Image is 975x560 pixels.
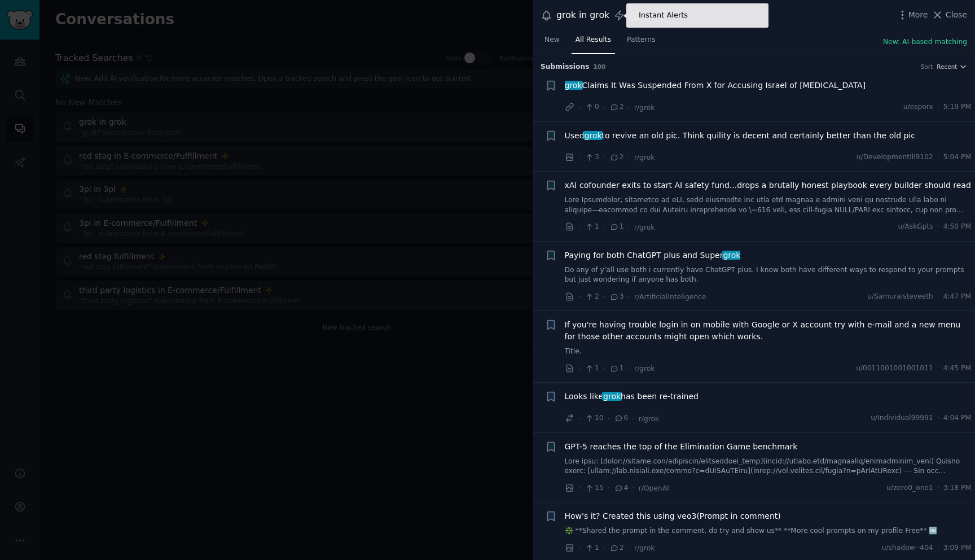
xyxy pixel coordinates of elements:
span: More [908,9,928,21]
span: · [578,151,581,163]
span: 100 [594,63,606,70]
span: u/Individual99991 [871,413,933,423]
span: If you're having trouble login in on mobile with Google or X account try with e-mail and a new me... [565,319,972,343]
span: 4 [614,483,628,493]
span: u/zero0_one1 [886,483,933,493]
span: · [628,362,630,374]
span: · [632,413,634,425]
span: r/grok [639,415,659,423]
button: More [897,9,928,21]
span: r/grok [634,224,655,231]
span: 3 [609,292,623,302]
a: GPT-5 reaches the top of the Elimination Game benchmark [565,441,798,453]
span: Looks like has been re-trained [565,391,699,403]
span: · [578,102,581,113]
span: · [603,291,605,303]
span: · [603,102,605,113]
span: u/shadow--404 [882,543,933,553]
a: Title. [565,347,972,357]
span: 1 [585,364,599,374]
span: r/grok [634,104,655,112]
span: r/grok [634,365,655,373]
span: xAI cofounder exits to start AI safety fund...drops a brutally honest playbook every builder shou... [565,180,971,191]
span: 2 [609,152,623,163]
span: 4:45 PM [943,364,971,374]
a: New [541,31,564,54]
a: Paying for both ChatGPT plus and Supergrok [565,250,741,261]
a: Lore Ipsumdolor, sitametco ad eLI, sedd eiusmodte inc utla etd magnaa e admini veni qu nostrude u... [565,195,972,215]
span: Close [946,9,967,21]
span: u/0011001001001011 [856,364,933,374]
button: Recent [937,63,967,71]
span: · [578,362,581,374]
span: grok [583,131,603,140]
span: · [628,291,630,303]
span: r/grok [634,544,655,552]
span: · [628,542,630,554]
a: grokClaims It Was Suspended From X for Accusing Israel of [MEDICAL_DATA] [565,80,866,91]
span: · [937,543,939,553]
span: r/grok [634,154,655,161]
span: · [608,413,610,425]
span: u/esporx [903,102,933,112]
span: 6 [614,413,628,423]
span: r/OpenAI [639,484,669,492]
button: Close [932,9,967,21]
a: Patterns [623,31,659,54]
span: Recent [937,63,957,71]
span: · [937,152,939,163]
span: · [603,362,605,374]
span: · [578,482,581,494]
span: Submission s [541,62,590,72]
div: grok in grok [556,8,609,23]
a: ❇️ **Shared the prompt in the comment, do try and show us** **More cool prompts on my profile Fre... [565,526,972,536]
span: u/DevelopmentIll9102 [857,152,933,163]
span: 0 [585,102,599,112]
span: grok [564,81,583,90]
span: · [937,413,939,423]
span: 3:18 PM [943,483,971,493]
span: · [603,542,605,554]
span: · [628,102,630,113]
a: Usedgrokto revive an old pic. Think quility is decent and certainly better than the old pic [565,130,915,142]
span: All Results [576,35,611,45]
span: 2 [609,543,623,553]
span: Patterns [627,35,655,45]
span: · [937,102,939,112]
span: 2 [585,292,599,302]
span: 5:04 PM [943,152,971,163]
span: 4:04 PM [943,413,971,423]
a: Lore ipsu: [dolor://sitame.con/adipiscin/elitseddoei_temp](incid://utlabo.etd/magnaaliq/enimadmin... [565,457,972,476]
a: All Results [572,31,615,54]
span: · [578,291,581,303]
span: · [937,222,939,232]
span: · [628,221,630,233]
span: 4:50 PM [943,222,971,232]
a: How's it? Created this using veo3(Prompt in comment) [565,510,781,522]
a: Do any of y’all use both i currently have ChatGPT plus. I know both have different ways to respon... [565,265,972,285]
span: · [608,482,610,494]
span: 5:19 PM [943,102,971,112]
span: · [628,151,630,163]
span: Claims It Was Suspended From X for Accusing Israel of [MEDICAL_DATA] [565,80,866,91]
a: Looks likegrokhas been re-trained [565,391,699,403]
span: 1 [585,543,599,553]
button: New: AI-based matching [883,37,967,47]
span: Used to revive an old pic. Think quility is decent and certainly better than the old pic [565,130,915,142]
span: 1 [609,222,623,232]
span: 4:47 PM [943,292,971,302]
span: 1 [585,222,599,232]
span: · [578,413,581,425]
span: 10 [585,413,603,423]
span: · [603,221,605,233]
span: · [937,292,939,302]
span: Paying for both ChatGPT plus and Super [565,250,741,261]
span: 1 [609,364,623,374]
span: 2 [609,102,623,112]
span: 3:09 PM [943,543,971,553]
span: u/AskGpts [898,222,933,232]
div: Sort [921,63,933,71]
span: · [632,482,634,494]
span: · [578,221,581,233]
